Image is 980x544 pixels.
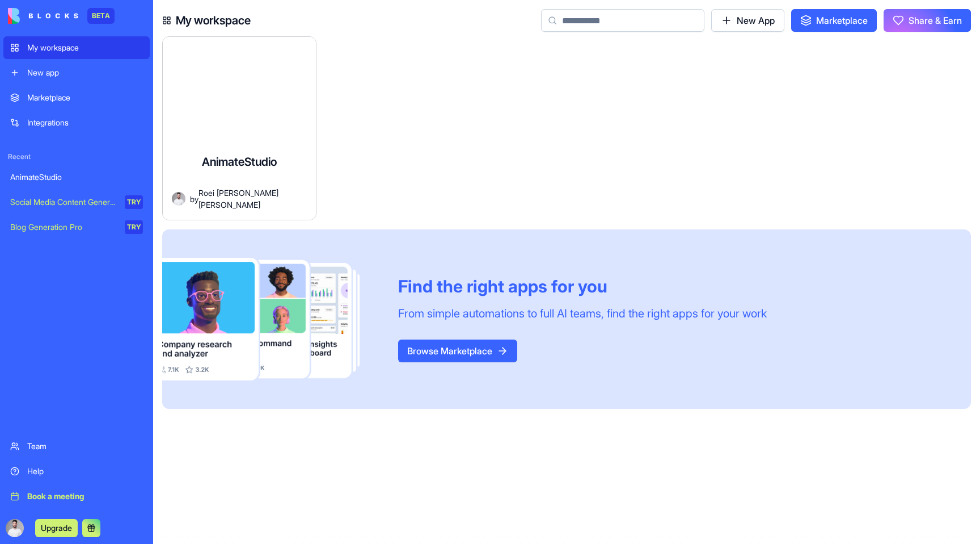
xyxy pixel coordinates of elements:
[8,8,115,24] a: BETA
[3,86,150,109] a: Marketplace
[398,345,517,357] a: Browse Marketplace
[87,8,115,24] div: BETA
[3,152,150,161] span: Recent
[10,171,143,183] div: AnimateStudio
[27,92,143,103] div: Marketplace
[10,221,117,233] div: Blog Generation Pro
[791,9,877,32] a: Marketplace
[125,195,143,209] div: TRY
[3,166,150,189] a: AnimateStudio
[176,12,251,28] h4: My workspace
[398,340,517,362] button: Browse Marketplace
[3,36,150,59] a: My workspace
[8,8,78,24] img: logo
[27,67,143,78] div: New app
[172,192,185,206] img: Avatar
[27,441,143,452] div: Team
[398,306,767,321] div: From simple automations to full AI teams, find the right apps for your work
[198,187,307,211] span: Roei [PERSON_NAME] [PERSON_NAME]
[884,9,971,32] button: Share & Earn
[162,36,316,220] a: AnimateStudioAvatarbyRoei [PERSON_NAME] [PERSON_NAME]
[35,522,78,533] a: Upgrade
[125,220,143,234] div: TRY
[27,117,143,128] div: Integrations
[10,196,117,208] div: Social Media Content Generator
[35,519,78,537] button: Upgrade
[711,9,784,32] a: New App
[6,519,24,537] img: ACg8ocIqQBNK5J0DAB-blYXo9HHeBCA07cxAmrXF_4yCQSfYNqe09QhT=s96-c
[3,111,150,134] a: Integrations
[27,491,143,502] div: Book a meeting
[909,14,962,27] span: Share & Earn
[398,276,767,296] div: Find the right apps for you
[27,42,143,53] div: My workspace
[27,466,143,477] div: Help
[3,61,150,84] a: New app
[3,485,150,508] a: Book a meeting
[190,193,196,205] span: by
[3,216,150,238] a: Blog Generation ProTRY
[202,154,277,170] h4: AnimateStudio
[3,191,150,214] a: Social Media Content GeneratorTRY
[3,435,150,458] a: Team
[3,460,150,483] a: Help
